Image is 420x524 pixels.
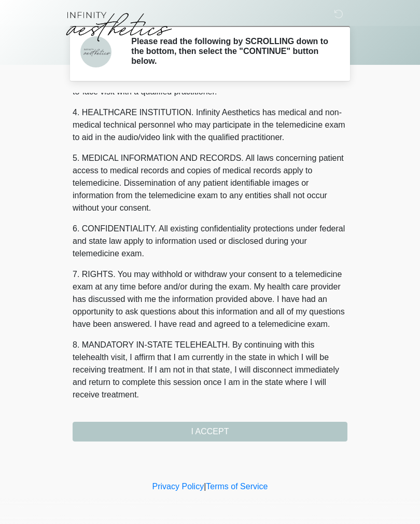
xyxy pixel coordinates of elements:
p: 5. MEDICAL INFORMATION AND RECORDS. All laws concerning patient access to medical records and cop... [73,152,347,214]
p: 8. MANDATORY IN-STATE TELEHEALTH. By continuing with this telehealth visit, I affirm that I am cu... [73,339,347,401]
a: Terms of Service [206,482,268,491]
p: 7. RIGHTS. You may withhold or withdraw your consent to a telemedicine exam at any time before an... [73,268,347,330]
p: 6. CONFIDENTIALITY. All existing confidentiality protections under federal and state law apply to... [73,223,347,260]
button: I ACCEPT [73,422,347,442]
img: Agent Avatar [80,36,111,67]
img: Infinity Aesthetics Logo [62,8,174,44]
a: | [204,482,206,491]
p: 4. HEALTHCARE INSTITUTION. Infinity Aesthetics has medical and non-medical technical personnel wh... [73,106,347,144]
a: Privacy Policy [152,482,204,491]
